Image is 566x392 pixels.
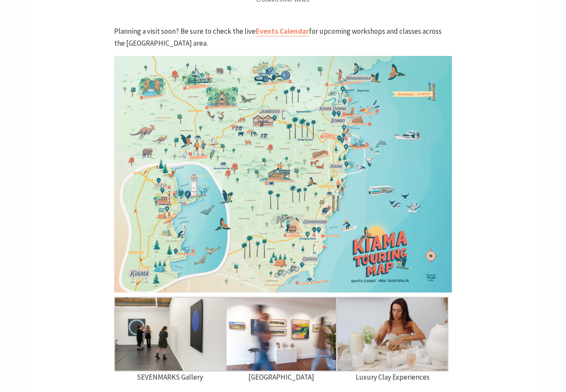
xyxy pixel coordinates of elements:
[114,26,451,49] p: Planning a visit soon? Be sure to check the live for upcoming workshops and classes across the [G...
[256,26,309,36] a: Events Calendar
[337,372,448,383] dd: Luxury Clay Experiences
[226,372,337,383] dd: [GEOGRAPHIC_DATA]
[114,56,451,293] img: Click here to download map.
[114,372,225,383] dd: SEVENMARKS Gallery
